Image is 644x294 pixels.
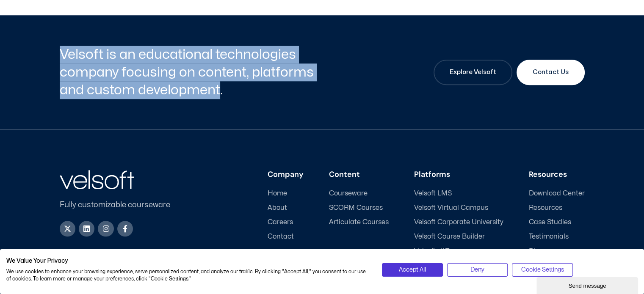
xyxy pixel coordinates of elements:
[414,204,488,212] span: Velsoft Virtual Campus
[414,190,452,198] span: Velsoft LMS
[447,263,508,277] button: Deny all cookies
[268,170,304,179] h3: Company
[434,60,512,85] a: Explore Velsoft
[529,233,585,241] a: Testimonials
[529,218,585,226] a: Case Studies
[268,233,294,241] span: Contact
[414,170,503,179] h3: Platforms
[60,199,184,211] p: Fully customizable courseware
[329,190,389,198] a: Courseware
[268,204,304,212] a: About
[529,190,585,198] a: Download Center
[6,268,369,283] p: We use cookies to enhance your browsing experience, serve personalized content, and analyze our t...
[60,46,320,99] h2: Velsoft is an educational technologies company focusing on content, platforms and custom developm...
[268,190,287,198] span: Home
[521,265,564,275] span: Cookie Settings
[329,190,368,198] span: Courseware
[529,170,585,179] h3: Resources
[414,190,503,198] a: Velsoft LMS
[517,60,585,85] a: Contact Us
[529,204,562,212] span: Resources
[329,170,389,179] h3: Content
[268,190,304,198] a: Home
[382,263,442,277] button: Accept all cookies
[329,218,389,226] a: Articulate Courses
[329,204,389,212] a: SCORM Courses
[414,233,503,241] a: Velsoft Course Builder
[533,67,569,77] span: Contact Us
[529,204,585,212] a: Resources
[529,218,571,226] span: Case Studies
[268,233,304,241] a: Contact
[268,204,287,212] span: About
[536,275,640,294] iframe: chat widget
[414,204,503,212] a: Velsoft Virtual Campus
[512,263,572,277] button: Adjust cookie preferences
[6,257,369,265] h2: We Value Your Privacy
[450,67,496,77] span: Explore Velsoft
[268,218,304,226] a: Careers
[414,233,485,241] span: Velsoft Course Builder
[268,218,293,226] span: Careers
[329,204,383,212] span: SCORM Courses
[529,233,569,241] span: Testimonials
[470,265,484,275] span: Deny
[414,218,503,226] a: Velsoft Corporate University
[399,265,426,275] span: Accept All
